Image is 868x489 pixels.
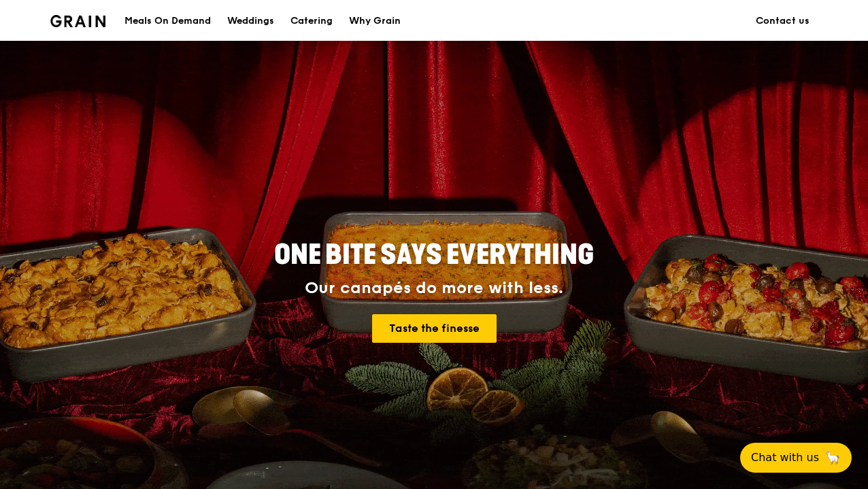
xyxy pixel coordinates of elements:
div: Weddings [227,1,274,41]
a: Contact us [748,1,818,41]
a: Taste the finesse [372,314,497,343]
a: Catering [282,1,341,41]
span: ONE BITE SAYS EVERYTHING [274,239,594,271]
a: Weddings [219,1,282,41]
img: Grain [50,15,105,27]
div: Meals On Demand [124,1,211,41]
span: Chat with us [751,450,819,466]
div: Why Grain [349,1,401,41]
button: Chat with us🦙 [740,443,852,473]
div: Catering [290,1,333,41]
span: 🦙 [824,450,841,466]
div: Our canapés do more with less. [189,279,679,298]
a: Why Grain [341,1,409,41]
